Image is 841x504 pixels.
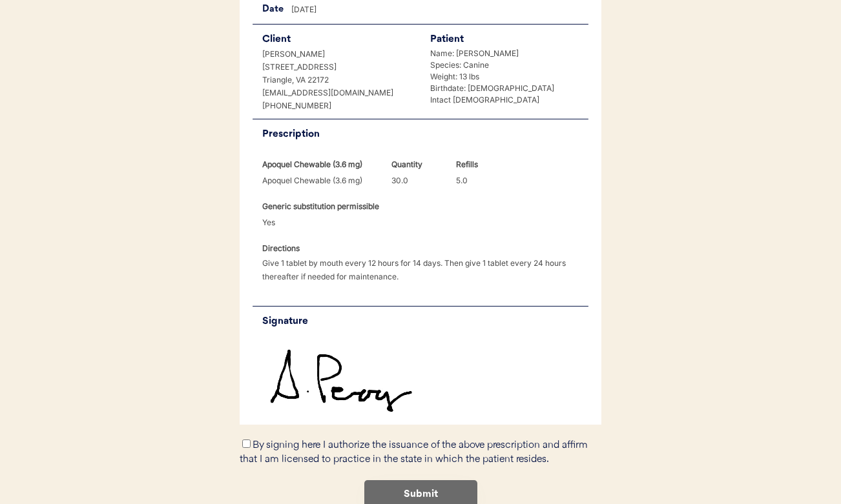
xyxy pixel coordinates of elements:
div: Refills [456,157,511,171]
div: Name: [PERSON_NAME] Species: Canine Weight: 13 lbs Birthdate: [DEMOGRAPHIC_DATA] Intact [DEMOGRAP... [430,48,582,106]
div: Patient [430,31,582,48]
div: Quantity [391,157,446,171]
div: Yes [262,216,317,229]
div: Date [262,3,285,16]
img: https%3A%2F%2Fb1fdecc9f5d32684efbb068259a22d3b.cdn.bubble.io%2Ff1759798394289x745340418986113700%... [253,336,588,412]
div: [PHONE_NUMBER] [262,100,414,112]
div: [PERSON_NAME] [262,48,414,60]
div: Generic substitution permissible [262,199,379,213]
strong: Apoquel Chewable (3.6 mg) [262,159,362,169]
div: 30.0 [391,174,446,187]
div: [EMAIL_ADDRESS][DOMAIN_NAME] [262,87,414,99]
div: [DATE] [291,4,588,15]
div: Give 1 tablet by mouth every 12 hours for 14 days. Then give 1 tablet every 24 hours thereafter i... [262,256,588,283]
div: [STREET_ADDRESS] [262,61,414,73]
div: Signature [262,313,588,330]
div: Prescription [262,126,588,143]
div: 5.0 [456,174,511,187]
div: Directions [262,241,317,255]
label: By signing here I authorize the issuance of the above prescription and affirm that I am licensed ... [240,440,588,465]
div: Apoquel Chewable (3.6 mg) [262,174,382,187]
div: Triangle, VA 22172 [262,74,414,86]
div: Client [262,31,414,48]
